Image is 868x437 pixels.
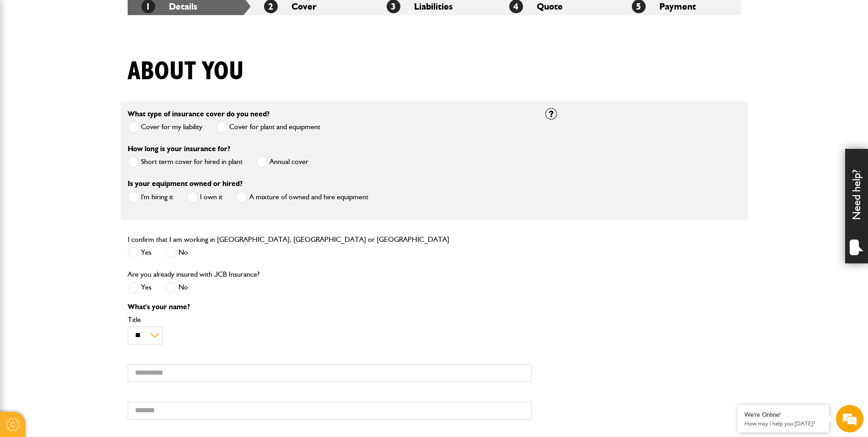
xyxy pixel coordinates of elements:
label: No [165,247,188,258]
label: Short term cover for hired in plant [128,156,243,168]
label: A mixture of owned and hire equipment [236,191,368,203]
label: Cover for plant and equipment [216,121,320,133]
h1: About you [128,56,244,87]
label: Title [128,316,532,323]
label: I'm hiring it [128,191,173,203]
label: Annual cover [256,156,308,168]
label: I own it [187,191,222,203]
label: I confirm that I am working in [GEOGRAPHIC_DATA], [GEOGRAPHIC_DATA] or [GEOGRAPHIC_DATA] [128,236,449,243]
label: Are you already insured with JCB Insurance? [128,271,259,278]
label: Is your equipment owned or hired? [128,180,243,187]
label: Yes [128,247,151,258]
label: Yes [128,282,151,293]
label: How long is your insurance for? [128,145,230,153]
div: We're Online! [744,411,822,419]
label: No [165,282,188,293]
label: What type of insurance cover do you need? [128,110,270,118]
p: What's your name? [128,303,532,311]
p: How may I help you today? [744,420,822,427]
div: Need help? [845,149,868,263]
label: Cover for my liability [128,121,202,133]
